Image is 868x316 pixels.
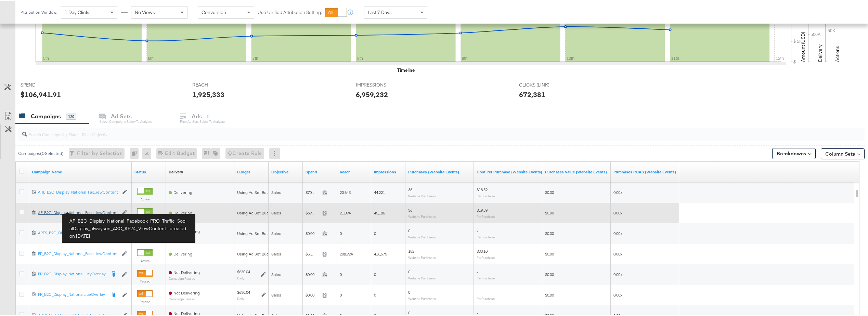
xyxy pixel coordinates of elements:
[130,147,142,158] div: 0
[477,309,478,314] span: -
[202,8,226,14] span: Conversion
[38,209,118,215] a: AF_B2C_Display_National_Face...iewContent
[340,230,342,235] span: 0
[340,209,351,214] span: 21,094
[477,234,495,238] sub: Per Purchase
[613,230,622,235] span: 0.00x
[135,8,155,14] span: No Views
[38,229,106,235] div: APTS_B2C_Display_Natio...calCatalog
[271,189,281,194] span: Sales
[271,250,281,255] span: Sales
[21,81,72,87] span: SPEND
[477,207,488,212] span: $19.39
[834,45,840,61] text: Actions
[306,189,320,194] span: $703.90
[477,254,495,259] sub: Per Purchase
[408,193,436,197] sub: Website Purchases
[271,271,281,276] span: Sales
[169,296,200,300] sub: Campaign Paused
[173,310,200,315] span: Not Delivering
[408,268,410,273] span: 0
[340,271,342,276] span: 0
[173,289,200,294] span: Not Delivering
[237,295,244,300] sub: Daily
[408,275,436,279] sub: Website Purchases
[613,168,676,174] a: The total value of the purchase actions divided by spend tracked by your Custom Audience pixel on...
[137,196,153,200] label: Active
[38,188,118,194] a: AHL_B2C_Display_National_Fac...iewContent
[137,237,153,241] label: Paused
[306,291,320,297] span: $0.00
[137,258,153,262] label: Active
[65,8,91,14] span: 1 Day Clicks
[237,168,266,174] a: The maximum amount you're willing to spend on your ads, on average each day or over the lifetime ...
[137,216,153,221] label: Active
[340,168,368,174] a: The number of people your ad was served to.
[173,189,192,194] span: Delivering
[18,149,64,156] div: Campaigns ( 0 Selected)
[38,229,106,236] a: APTS_B2C_Display_Natio...calCatalog
[408,227,410,232] span: 0
[173,228,200,233] span: Not Delivering
[306,209,320,214] span: $697.92
[374,230,376,235] span: 0
[408,168,471,174] a: The number of times a purchase was made tracked by your Custom Audience pixel on your website aft...
[374,271,376,276] span: 0
[408,309,410,314] span: 0
[545,271,554,276] span: $0.00
[169,168,183,174] div: Delivery
[169,168,183,174] a: Reflects the ability of your Ad Campaign to achieve delivery based on ad states, schedule and bud...
[38,250,118,256] a: FR_B2C_Display_National_Face...iewContent
[408,213,436,218] sub: Website Purchases
[477,186,488,191] span: $18.52
[38,270,106,277] a: FR_B2C_Display_National_...ityOverlay
[134,168,163,174] a: Shows the current state of your Ad Campaign.
[237,289,250,294] div: $630.04
[66,113,76,119] div: 120
[340,189,351,194] span: 20,643
[271,291,281,297] span: Sales
[32,168,129,174] a: Your campaign name.
[38,291,106,298] a: FR_B2C_Display_National...iceOverlay
[38,291,106,296] div: FR_B2C_Display_National...iceOverlay
[271,168,300,174] a: Your campaign's objective.
[545,209,554,214] span: $0.00
[306,230,320,235] span: $0.00
[356,81,407,87] span: IMPRESSIONS
[356,89,388,98] div: 6,959,232
[306,271,320,276] span: $0.00
[477,193,495,197] sub: Per Purchase
[408,295,436,300] sub: Website Purchases
[374,291,376,297] span: 0
[477,275,495,279] sub: Per Purchase
[31,111,61,119] div: Campaigns
[613,189,622,194] span: 0.00x
[477,168,542,174] a: The average cost for each purchase tracked by your Custom Audience pixel on your website after pe...
[613,291,622,297] span: 0.00x
[237,275,244,279] sub: Daily
[169,276,200,279] sub: Campaign Paused
[137,299,153,303] label: Paused
[477,227,478,232] span: -
[408,207,412,212] span: 36
[613,209,622,214] span: 0.00x
[817,43,823,61] text: Delivery
[173,269,200,274] span: Not Delivering
[374,209,385,214] span: 45,186
[374,250,387,255] span: 416,575
[397,66,415,73] div: Timeline
[408,254,436,259] sub: Website Purchases
[237,268,250,274] div: $630.04
[237,189,275,194] div: Using Ad Set Budget
[38,270,106,276] div: FR_B2C_Display_National_...ityOverlay
[408,186,412,191] span: 38
[237,250,275,256] div: Using Ad Set Budget
[306,168,334,174] a: The total amount spent to date.
[545,291,554,297] span: $0.00
[271,209,281,214] span: Sales
[477,295,495,300] sub: Per Purchase
[237,230,275,235] div: Using Ad Set Budget
[374,168,403,174] a: The number of times your ad was served. On mobile apps an ad is counted as served the first time ...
